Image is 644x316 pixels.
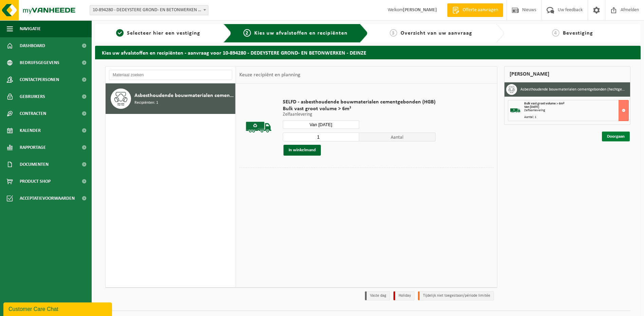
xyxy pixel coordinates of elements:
[20,122,41,139] span: Kalender
[98,29,218,37] a: 1Selecteer hier een vestiging
[20,37,45,54] span: Dashboard
[524,102,564,105] span: Bulk vast groot volume > 6m³
[95,46,641,59] h2: Kies uw afvalstoffen en recipiënten - aanvraag voor 10-894280 - DEDEYSTERE GROND- EN BETONWERKEN ...
[524,116,628,119] div: Aantal: 1
[504,66,630,82] div: [PERSON_NAME]
[563,31,593,36] span: Bevestiging
[365,291,390,300] li: Vaste dag
[602,132,630,141] a: Doorgaan
[283,120,359,129] input: Selecteer datum
[109,70,232,80] input: Materiaal zoeken
[20,139,46,156] span: Rapportage
[134,100,158,106] span: Recipiënten: 1
[461,7,500,14] span: Offerte aanvragen
[283,112,436,117] p: Zelfaanlevering
[134,92,234,100] span: Asbesthoudende bouwmaterialen cementgebonden (hechtgebonden)
[90,5,208,15] span: 10-894280 - DEDEYSTERE GROND- EN BETONWERKEN - DEINZE
[243,29,251,37] span: 2
[116,29,124,37] span: 1
[20,54,59,71] span: Bedrijfsgegevens
[127,31,200,36] span: Selecteer hier een vestiging
[20,190,75,207] span: Acceptatievoorwaarden
[20,173,51,190] span: Product Shop
[403,7,437,13] strong: [PERSON_NAME]
[283,99,436,105] span: SELFD - asbesthoudende bouwmaterialen cementgebonden (HGB)
[520,84,625,95] h3: Asbesthoudende bouwmaterialen cementgebonden (hechtgebonden)
[524,109,628,112] div: Zelfaanlevering
[90,5,208,15] span: 10-894280 - DEDEYSTERE GROND- EN BETONWERKEN - DEINZE
[106,83,236,114] button: Asbesthoudende bouwmaterialen cementgebonden (hechtgebonden) Recipiënten: 1
[418,291,494,300] li: Tijdelijk niet toegestaan/période limitée
[20,20,41,37] span: Navigatie
[447,3,503,17] a: Offerte aanvragen
[359,133,436,141] span: Aantal
[552,29,559,37] span: 4
[20,105,46,122] span: Contracten
[390,29,397,37] span: 3
[401,31,472,36] span: Overzicht van uw aanvraag
[283,105,436,112] span: Bulk vast groot volume > 6m³
[20,71,59,88] span: Contactpersonen
[20,156,49,173] span: Documenten
[283,145,321,156] button: In winkelmand
[20,88,45,105] span: Gebruikers
[393,291,415,300] li: Holiday
[3,301,113,316] iframe: chat widget
[254,31,348,36] span: Kies uw afvalstoffen en recipiënten
[524,105,539,109] strong: Van [DATE]
[236,66,304,83] div: Keuze recipiënt en planning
